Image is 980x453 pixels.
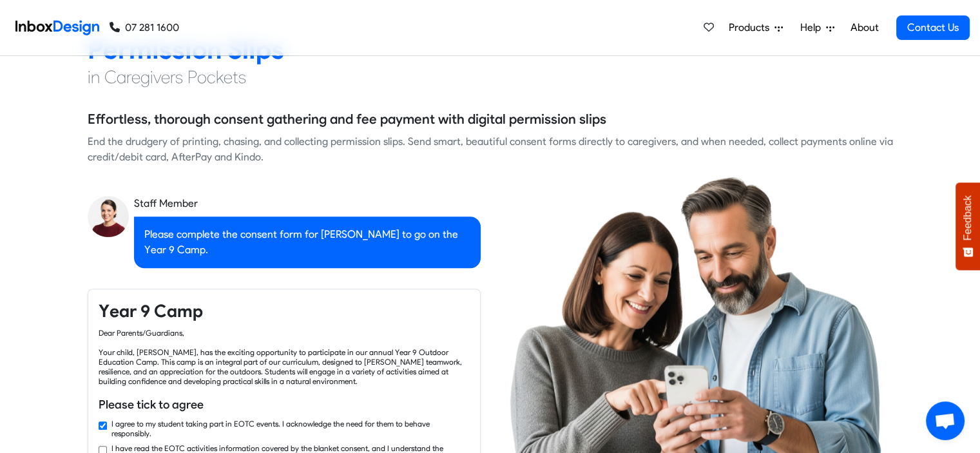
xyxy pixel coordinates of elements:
[926,401,965,440] a: Open chat
[800,20,826,35] span: Help
[99,300,470,323] h4: Year 9 Camp
[724,15,788,41] a: Products
[962,195,974,240] span: Feedback
[111,419,470,438] label: I agree to my student taking part in EOTC events. I acknowledge the need for them to behave respo...
[99,396,470,413] h6: Please tick to agree
[956,182,980,270] button: Feedback - Show survey
[847,15,882,41] a: About
[134,217,481,268] div: Please complete the consent form for [PERSON_NAME] to go on the Year 9 Camp.
[134,196,481,211] div: Staff Member
[88,196,129,237] img: staff_avatar.png
[896,15,970,40] a: Contact Us
[110,20,179,35] a: 07 281 1600
[88,134,893,165] div: End the drudgery of printing, chasing, and collecting permission slips. Send smart, beautiful con...
[729,20,774,35] span: Products
[99,328,470,386] div: Dear Parents/Guardians, Your child, [PERSON_NAME], has the exciting opportunity to participate in...
[88,110,606,129] h5: Effortless, thorough consent gathering and fee payment with digital permission slips
[88,66,893,89] h4: in Caregivers Pockets
[795,15,840,41] a: Help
